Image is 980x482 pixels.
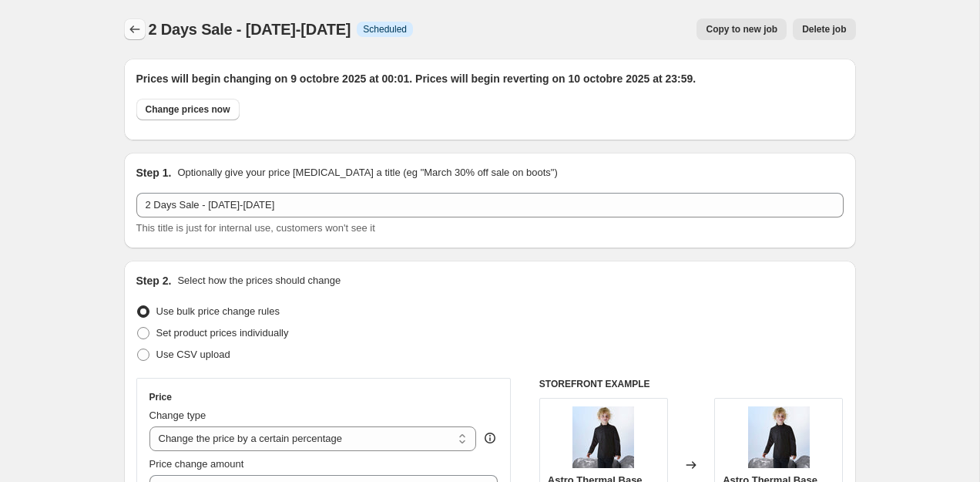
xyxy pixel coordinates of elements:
h2: Step 1. [136,165,172,180]
h6: STOREFRONT EXAMPLE [539,378,844,390]
span: 2 Days Sale - [DATE]-[DATE] [149,21,351,38]
span: Use bulk price change rules [156,305,280,317]
h3: Price [149,391,172,403]
button: Price change jobs [124,19,146,40]
span: Use CSV upload [156,349,230,360]
span: Delete job [802,23,846,35]
img: ASTRO_GW5US947_Lifestyle_1_1_80x.jpg [748,406,810,468]
span: Set product prices individually [156,327,289,339]
img: ASTRO_GW5US947_Lifestyle_1_1_80x.jpg [572,406,634,468]
button: Copy to new job [696,19,787,40]
p: Optionally give your price [MEDICAL_DATA] a title (eg "March 30% off sale on boots") [177,165,557,180]
span: Change prices now [146,103,230,116]
span: This title is just for internal use, customers won't see it [136,222,375,234]
p: Select how the prices should change [177,273,341,288]
span: Scheduled [363,23,407,35]
button: Change prices now [136,99,240,120]
div: help [482,430,498,446]
h2: Prices will begin changing on 9 octobre 2025 at 00:01. Prices will begin reverting on 10 octobre ... [136,71,844,86]
h2: Step 2. [136,273,172,288]
input: 30% off holiday sale [136,193,844,217]
span: Change type [149,410,206,421]
span: Copy to new job [706,23,777,35]
span: Price change amount [149,458,244,470]
button: Delete job [793,19,855,40]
